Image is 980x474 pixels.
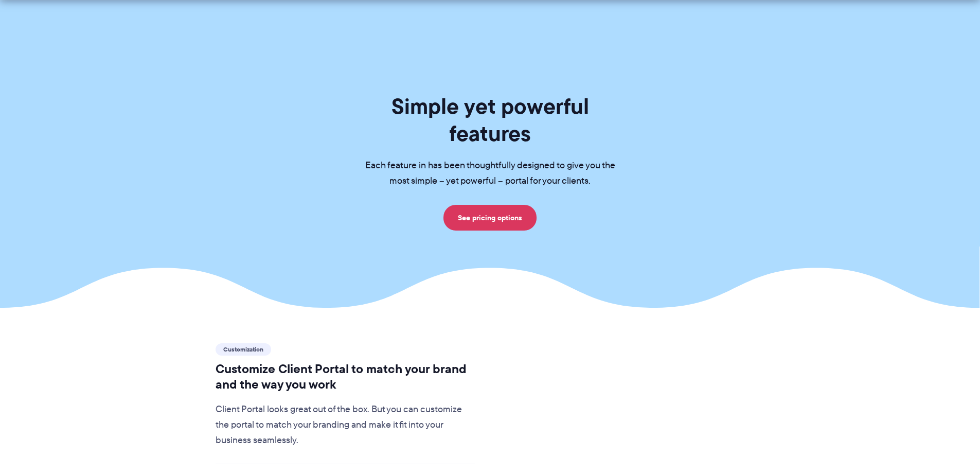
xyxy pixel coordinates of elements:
[349,158,632,189] p: Each feature in has been thoughtfully designed to give you the most simple – yet powerful – porta...
[443,205,537,231] a: See pricing options
[216,343,271,356] span: Customization
[216,361,475,392] h2: Customize Client Portal to match your brand and the way you work
[349,93,632,147] h1: Simple yet powerful features
[216,402,475,448] p: Client Portal looks great out of the box. But you can customize the portal to match your branding...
